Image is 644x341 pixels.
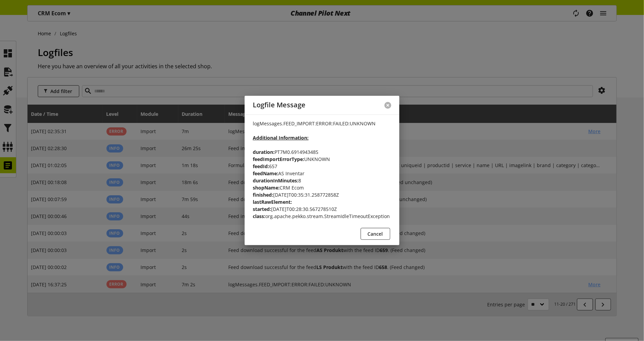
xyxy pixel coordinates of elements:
[253,120,391,220] p: logMessages.FEED_IMPORT:ERROR:FAILED:UNKNOWN PT7M0.691494348S UNKNOWN 657 AS Inventar 8 CRM Ecom ...
[253,184,280,191] b: shopName:
[253,206,271,212] b: started:
[253,177,298,184] b: durationInMinutes:
[253,213,265,219] b: class:
[253,163,269,169] b: feedId:
[368,230,383,237] span: Cancel
[361,228,390,240] button: Cancel
[253,149,275,155] b: duration:
[253,170,278,177] b: feedName:
[253,199,292,205] b: lastRawElement:
[253,192,273,198] b: finished:
[253,101,306,109] h2: Logfile Message
[253,156,304,162] b: feedImportErrorType:
[253,134,309,141] b: Additional Information:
